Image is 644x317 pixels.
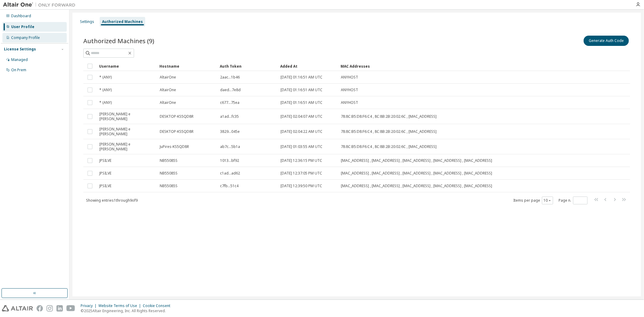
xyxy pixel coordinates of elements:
[341,184,492,188] span: [MAC_ADDRESS] , [MAC_ADDRESS] , [MAC_ADDRESS] , [MAC_ADDRESS] , [MAC_ADDRESS]
[160,158,178,163] span: NB55085S
[99,142,154,152] span: [PERSON_NAME] e [PERSON_NAME]
[46,305,53,312] img: instagram.svg
[80,19,94,24] div: Settings
[4,47,36,52] div: License Settings
[81,303,98,308] div: Privacy
[102,19,143,24] div: Authorized Machines
[160,144,189,149] span: JuPires-KS5QD8R
[159,61,215,71] div: Hostname
[341,171,492,176] span: [MAC_ADDRESS] , [MAC_ADDRESS] , [MAC_ADDRESS] , [MAC_ADDRESS] , [MAC_ADDRESS]
[37,305,43,312] img: facebook.svg
[280,158,322,163] span: [DATE] 12:36:15 PM UTC
[160,114,194,119] span: DESKTOP-KS5QD8R
[220,158,239,163] span: 1013...bf92
[280,88,322,92] span: [DATE] 01:16:51 AM UTC
[11,35,40,40] div: Company Profile
[160,88,176,92] span: AltairOne
[280,100,322,105] span: [DATE] 01:16:51 AM UTC
[11,14,31,18] div: Dashboard
[280,114,322,119] span: [DATE] 02:04:07 AM UTC
[99,100,112,105] span: * (ANY)
[220,75,240,80] span: 2aac...1b46
[160,75,176,80] span: AltairOne
[3,2,78,8] img: Altair One
[160,129,194,134] span: DESKTOP-KS5QD8R
[81,308,174,313] p: © 2025 Altair Engineering, Inc. All Rights Reserved.
[280,184,322,188] span: [DATE] 12:39:50 PM UTC
[99,112,154,121] span: [PERSON_NAME] e [PERSON_NAME]
[99,158,111,163] span: JPSILVE
[341,158,492,163] span: [MAC_ADDRESS] , [MAC_ADDRESS] , [MAC_ADDRESS] , [MAC_ADDRESS] , [MAC_ADDRESS]
[220,100,239,105] span: c677...75ea
[220,184,239,188] span: c7fb...51c4
[86,198,138,203] span: Showing entries 1 through 9 of 9
[2,305,33,312] img: altair_logo.svg
[220,88,241,92] span: daed...7e8d
[11,57,28,62] div: Managed
[98,303,143,308] div: Website Terms of Use
[584,36,629,46] button: Generate Auth Code
[341,144,437,149] span: 78:8C:B5:D8:F6:C4 , 8C:8B:2B:20:02:6C , [MAC_ADDRESS]
[160,171,178,176] span: NB55085S
[99,171,111,176] span: JPSILVE
[341,100,358,105] span: ANYHOST
[280,75,322,80] span: [DATE] 01:16:51 AM UTC
[341,114,437,119] span: 78:8C:B5:D8:F6:C4 , 8C:8B:2B:20:02:6C , [MAC_ADDRESS]
[220,114,239,119] span: a1ad...fc35
[543,198,552,203] button: 10
[513,197,553,204] span: Items per page
[99,75,112,80] span: * (ANY)
[99,61,155,71] div: Username
[11,24,34,29] div: User Profile
[341,88,358,92] span: ANYHOST
[280,61,336,71] div: Added At
[341,129,437,134] span: 78:8C:B5:D8:F6:C4 , 8C:8B:2B:20:02:6C , [MAC_ADDRESS]
[220,61,275,71] div: Auth Token
[56,305,63,312] img: linkedin.svg
[220,171,240,176] span: c1ad...ad62
[99,184,111,188] span: JPSILVE
[341,61,567,71] div: MAC Addresses
[341,75,358,80] span: ANYHOST
[280,144,322,149] span: [DATE] 01:03:55 AM UTC
[160,184,178,188] span: NB55085S
[160,100,176,105] span: AltairOne
[11,68,26,72] div: On Prem
[83,37,154,45] span: Authorized Machines (9)
[280,129,322,134] span: [DATE] 02:04:22 AM UTC
[559,197,588,204] span: Page n.
[143,303,174,308] div: Cookie Consent
[220,144,240,149] span: ab7c...5b1a
[99,127,154,136] span: [PERSON_NAME] e [PERSON_NAME]
[280,171,322,176] span: [DATE] 12:37:05 PM UTC
[220,129,240,134] span: 3829...045e
[66,305,75,312] img: youtube.svg
[99,88,112,92] span: * (ANY)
